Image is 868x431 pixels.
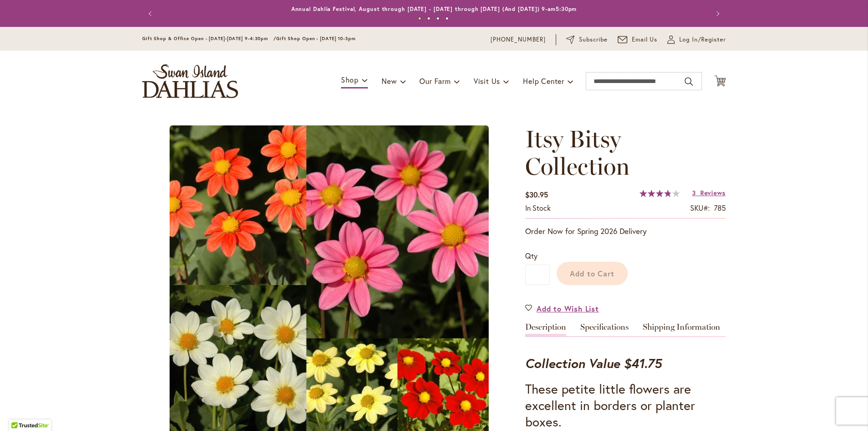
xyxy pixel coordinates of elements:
button: Next [708,5,726,23]
a: Specifications [580,323,629,336]
span: Add to Wish List [537,303,599,314]
span: 3 [692,188,696,197]
span: Our Farm [419,76,450,86]
div: 76% [640,190,680,197]
h3: These petite little flowers are excellent in borders or planter boxes. [525,381,726,430]
div: Availability [525,203,551,213]
span: $30.95 [525,190,548,199]
a: Add to Wish List [525,303,599,314]
span: New [382,76,397,86]
span: In stock [525,203,551,213]
span: Shop [341,75,359,84]
a: Annual Dahlia Festival, August through [DATE] - [DATE] through [DATE] (And [DATE]) 9-am5:30pm [291,5,577,12]
a: Subscribe [566,35,608,44]
span: Gift Shop Open - [DATE] 10-3pm [276,36,356,42]
span: Gift Shop & Office Open - [DATE]-[DATE] 9-4:30pm / [142,36,276,42]
a: 3 Reviews [692,188,726,197]
span: Log In/Register [679,35,726,44]
span: Qty [525,251,537,260]
p: Order Now for Spring 2026 Delivery [525,226,726,237]
a: [PHONE_NUMBER] [491,35,546,44]
strong: SKU [690,203,710,213]
a: Description [525,323,566,336]
button: 4 of 4 [445,17,449,20]
a: Email Us [618,35,658,44]
button: 3 of 4 [436,17,439,20]
button: 2 of 4 [427,17,430,20]
span: Visit Us [474,76,500,86]
button: Previous [142,5,160,23]
span: Help Center [523,76,564,86]
a: Log In/Register [667,35,726,44]
span: Subscribe [579,35,608,44]
button: 1 of 4 [418,17,421,20]
a: Shipping Information [643,323,720,336]
strong: Collection Value $41.75 [525,355,661,372]
span: Email Us [632,35,658,44]
span: Itsy Bitsy Collection [525,125,630,181]
div: 785 [714,203,726,213]
span: Reviews [700,188,726,197]
a: store logo [142,64,238,98]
